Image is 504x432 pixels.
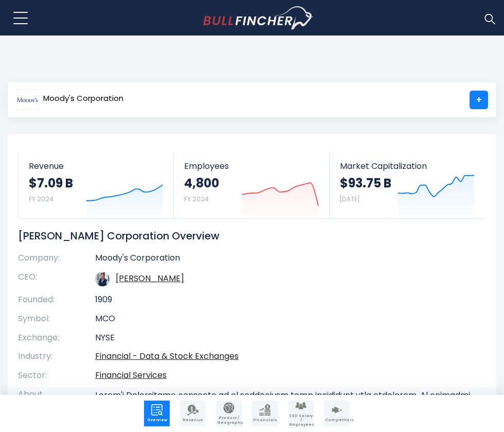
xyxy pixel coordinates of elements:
[95,272,110,286] img: robert-fauber.jpg
[181,418,205,422] span: Revenue
[325,418,349,422] span: Competitors
[289,414,313,427] span: CEO Salary / Employees
[324,401,350,426] a: Company Competitors
[95,253,471,268] td: Moody's Corporation
[184,175,219,191] strong: 4,800
[29,195,53,203] small: FY 2024
[18,385,95,421] th: About
[203,6,314,30] a: Go to homepage
[470,91,488,109] a: +
[16,91,124,109] a: Moody's Corporation
[95,369,167,381] a: Financial Services
[116,272,184,284] a: ceo
[29,175,73,191] strong: $7.09 B
[330,152,485,218] a: Market Capitalization $93.75 B [DATE]
[19,152,173,218] a: Revenue $7.09 B FY 2024
[145,418,169,422] span: Overview
[203,6,314,30] img: bullfincher logo
[18,229,471,243] h1: [PERSON_NAME] Corporation Overview
[18,309,95,329] th: Symbol:
[340,161,475,171] span: Market Capitalization
[18,290,95,309] th: Founded:
[18,366,95,385] th: Sector:
[216,401,242,426] a: Company Product/Geography
[340,195,359,203] small: [DATE]
[340,175,391,191] strong: $93.75 B
[18,329,95,348] th: Exchange:
[95,329,471,348] td: NYSE
[288,401,314,426] a: Company Employees
[29,161,163,171] span: Revenue
[217,416,241,425] span: Product / Geography
[18,253,95,268] th: Company:
[95,350,239,362] a: Financial - Data & Stock Exchanges
[95,290,471,309] td: 1909
[184,195,209,203] small: FY 2024
[144,401,170,426] a: Company Overview
[253,418,277,422] span: Financials
[16,89,38,111] img: MCO logo
[184,161,318,171] span: Employees
[252,401,278,426] a: Company Financials
[95,309,471,329] td: MCO
[174,152,329,218] a: Employees 4,800 FY 2024
[18,268,95,290] th: CEO:
[18,347,95,366] th: Industry:
[180,401,206,426] a: Company Revenue
[43,94,123,103] span: Moody's Corporation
